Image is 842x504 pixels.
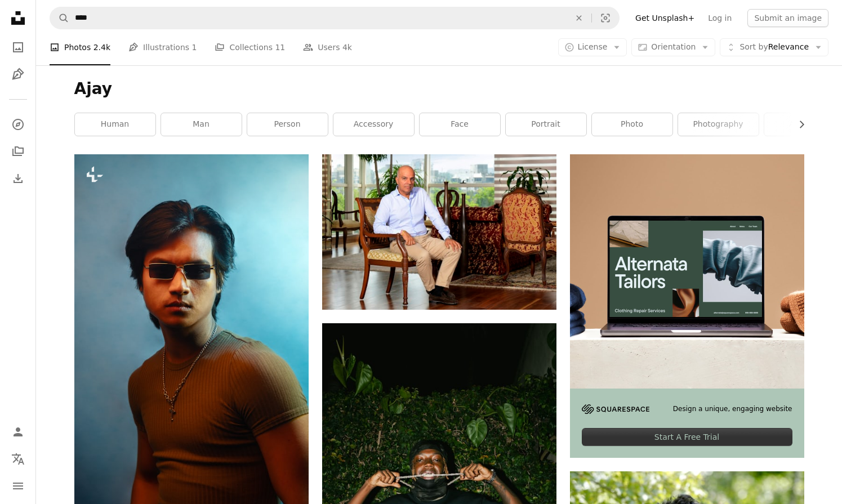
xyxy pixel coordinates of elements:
div: Start A Free Trial [582,428,792,446]
span: Sort by [739,42,768,51]
a: accessory [333,113,414,136]
a: Home — Unsplash [7,7,29,32]
a: Download History [7,167,29,190]
a: photo [592,113,672,136]
a: Collections 11 [215,29,285,65]
a: portrait [506,113,586,136]
a: Collections [7,140,29,163]
button: Search Unsplash [50,7,69,29]
span: 4k [342,41,352,53]
a: photography [678,113,759,136]
a: Photos [7,36,29,59]
img: file-1705255347840-230a6ab5bca9image [582,404,649,414]
a: Users 4k [303,29,352,65]
img: A man sitting in a chair in a living room [322,154,556,310]
span: Orientation [651,42,696,51]
button: Visual search [592,7,619,29]
button: Orientation [631,38,715,56]
a: Explore [7,113,29,136]
a: Illustrations 1 [128,29,197,65]
img: file-1707885205802-88dd96a21c72image [570,154,804,389]
button: scroll list to the right [791,113,804,136]
span: 11 [275,41,285,53]
a: face [420,113,500,136]
a: Man wearing a brooklyn t-shirt holds up his necklace. [322,494,556,504]
button: Clear [567,7,591,29]
button: Sort byRelevance [720,38,828,56]
a: Log in [701,9,738,27]
a: Get Unsplash+ [629,9,701,27]
a: A man in a brown shirt wearing sunglasses [74,324,309,334]
a: man [161,113,242,136]
a: Illustrations [7,63,29,86]
span: Relevance [739,42,809,53]
span: License [578,42,608,51]
span: 1 [192,41,197,53]
a: Design a unique, engaging websiteStart A Free Trial [570,154,804,458]
button: Submit an image [747,9,828,27]
span: Design a unique, engaging website [673,404,792,414]
a: Log in / Sign up [7,421,29,443]
a: A man sitting in a chair in a living room [322,227,556,237]
h1: Ajay [74,79,804,99]
button: Language [7,448,29,470]
form: Find visuals sitewide [50,7,620,29]
a: human [75,113,155,136]
a: person [247,113,328,136]
button: Menu [7,475,29,497]
button: License [558,38,627,56]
